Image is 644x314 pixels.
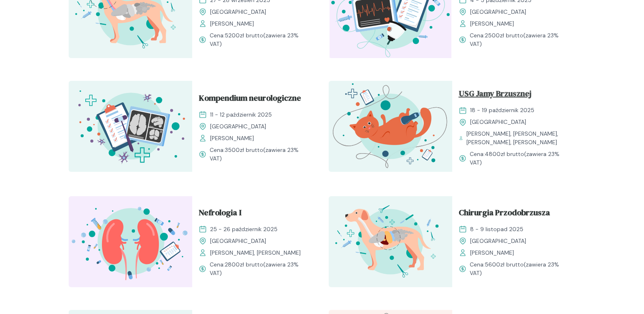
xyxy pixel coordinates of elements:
[466,130,569,147] span: [PERSON_NAME], [PERSON_NAME], [PERSON_NAME], [PERSON_NAME]
[459,206,569,222] a: Chirurgia Przodobrzusza
[210,146,309,163] span: Cena: (zawiera 23% VAT)
[210,134,254,143] span: [PERSON_NAME]
[470,249,514,257] span: [PERSON_NAME]
[485,32,523,39] span: 2500 zł brutto
[470,8,526,16] span: [GEOGRAPHIC_DATA]
[329,81,452,172] img: ZpbG_h5LeNNTxNnP_USG_JB_T.svg
[199,92,309,107] a: Kompendium neurologiczne
[470,118,526,126] span: [GEOGRAPHIC_DATA]
[210,110,272,119] span: 11 - 12 październik 2025
[69,196,192,287] img: ZpbSsR5LeNNTxNrh_Nefro_T.svg
[470,106,534,115] span: 18 - 19 październik 2025
[485,261,524,268] span: 5600 zł brutto
[210,122,266,131] span: [GEOGRAPHIC_DATA]
[199,92,301,107] span: Kompendium neurologiczne
[210,237,266,245] span: [GEOGRAPHIC_DATA]
[210,260,309,277] span: Cena: (zawiera 23% VAT)
[470,150,569,167] span: Cena: (zawiera 23% VAT)
[459,87,531,103] span: USG Jamy Brzusznej
[470,225,523,234] span: 8 - 9 listopad 2025
[69,81,192,172] img: Z2B805bqstJ98kzs_Neuro_T.svg
[199,206,241,222] span: Nefrologia I
[225,261,263,268] span: 2800 zł brutto
[210,225,278,234] span: 25 - 26 październik 2025
[225,32,263,39] span: 5200 zł brutto
[210,31,309,48] span: Cena: (zawiera 23% VAT)
[470,31,569,48] span: Cena: (zawiera 23% VAT)
[470,19,514,28] span: [PERSON_NAME]
[470,237,526,245] span: [GEOGRAPHIC_DATA]
[210,8,266,16] span: [GEOGRAPHIC_DATA]
[459,206,550,222] span: Chirurgia Przodobrzusza
[210,249,301,257] span: [PERSON_NAME], [PERSON_NAME]
[329,196,452,287] img: ZpbG-B5LeNNTxNnI_ChiruJB_T.svg
[210,19,254,28] span: [PERSON_NAME]
[485,150,524,158] span: 4800 zł brutto
[225,146,263,154] span: 3500 zł brutto
[459,87,569,103] a: USG Jamy Brzusznej
[470,260,569,277] span: Cena: (zawiera 23% VAT)
[199,206,309,222] a: Nefrologia I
